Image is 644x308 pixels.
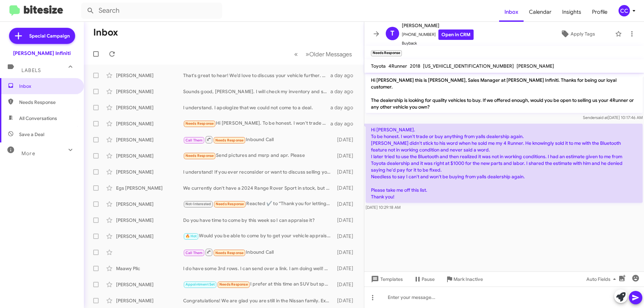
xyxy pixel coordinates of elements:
div: I prefer at this time an SUV but speaking with [PERSON_NAME] was not getting enough $$$ for my tr... [183,281,334,288]
div: [DATE] [334,249,359,256]
span: Labels [21,67,41,73]
div: [PERSON_NAME] [116,233,183,240]
span: [PERSON_NAME] [517,63,554,69]
div: [DATE] [334,233,359,240]
div: Would you be able to come by to get your vehicle appraised? It does not make much time. [183,232,334,240]
span: [PERSON_NAME] [402,21,474,29]
div: I understand! If you ever reconsider or want to discuss selling your QX80, feel free to reach out... [183,169,334,175]
div: a day ago [330,120,359,127]
div: We currently don't have a 2024 Range Rover Sport in stock, but I can help you find one. Would you... [183,185,334,191]
span: 2018 [410,63,420,69]
span: Buyback [402,40,474,47]
div: I do have some 3rd rows. I can send over a link. I am doing well! Thank you for asking. How have ... [183,265,334,272]
a: Special Campaign [9,28,75,44]
button: CC [613,5,637,16]
span: Call Them [185,251,203,255]
div: [PERSON_NAME] [116,169,183,175]
div: Inbound Call [183,248,334,256]
div: Send pictures and msrp and apr. Please [183,152,334,160]
span: » [306,50,309,58]
div: [DATE] [334,265,359,272]
div: [DATE] [334,152,359,159]
span: Not-Interested [185,202,211,206]
div: [PERSON_NAME] [116,201,183,207]
button: Previous [290,47,302,61]
span: Save a Deal [19,131,44,138]
span: Apply Tags [571,28,595,40]
span: Mark Inactive [453,273,483,285]
span: Needs Response [185,121,214,126]
span: Inbox [19,83,76,89]
div: Do you have time to come by this week so I can appraise it? [183,217,334,224]
div: [PERSON_NAME] [116,88,183,95]
button: Templates [364,273,408,285]
span: Toyota [371,63,386,69]
input: Search [81,3,222,19]
div: [PERSON_NAME] [116,136,183,143]
div: Reacted ✔️ to “Thank you for letting us know! If you have any other vehicles in the future, feel ... [183,200,334,208]
h1: Inbox [93,27,118,38]
div: Inbound Call [183,135,334,144]
div: [DATE] [334,281,359,288]
button: Pause [408,273,440,285]
div: [DATE] [334,169,359,175]
span: Call Them [185,138,203,142]
div: That's great to hear! We’d love to discuss your vehicle further. When would you be available to v... [183,72,330,79]
div: [PERSON_NAME] [116,281,183,288]
button: Auto Fields [581,273,624,285]
span: [DATE] 10:29:18 AM [366,205,400,210]
span: said at [596,115,608,120]
span: Needs Response [216,202,244,206]
span: Needs Response [215,138,244,142]
nav: Page navigation example [290,47,356,61]
a: Profile [587,2,613,22]
div: [DATE] [334,217,359,224]
div: [PERSON_NAME] [116,120,183,127]
span: Needs Response [19,99,76,106]
span: Special Campaign [29,33,70,39]
span: 🔥 Hot [185,234,197,238]
div: [PERSON_NAME] [116,297,183,304]
a: Insights [557,2,587,22]
span: Pause [422,273,435,285]
div: CC [619,5,630,16]
span: Sender [DATE] 10:17:46 AM [583,115,643,120]
span: [US_VEHICLE_IDENTIFICATION_NUMBER] [423,63,514,69]
span: 4Runner [388,63,407,69]
a: Inbox [499,2,524,22]
span: T [390,28,394,39]
p: Hi [PERSON_NAME]. To be honest. I won't trade or buy anything from yalls dealership again. [PERSO... [366,124,643,203]
button: Mark Inactive [440,273,488,285]
div: a day ago [330,72,359,79]
div: Egs [PERSON_NAME] [116,185,183,191]
div: Hi [PERSON_NAME]. To be honest. I won't trade or buy anything from yalls dealership again. [PERSO... [183,120,330,127]
div: [DATE] [334,136,359,143]
div: a day ago [330,104,359,111]
span: Needs Response [219,282,248,287]
div: [PERSON_NAME] [116,104,183,111]
span: [PHONE_NUMBER] [402,29,474,40]
p: Hi [PERSON_NAME] this is [PERSON_NAME], Sales Manager at [PERSON_NAME] Infiniti. Thanks for being... [366,74,643,113]
div: [DATE] [334,297,359,304]
div: [DATE] [334,201,359,207]
small: Needs Response [371,50,402,56]
a: Open in CRM [438,29,474,40]
div: Maawy Pllc [116,265,183,272]
div: [DATE] [334,185,359,191]
span: Auto Fields [586,273,619,285]
div: [PERSON_NAME] [116,72,183,79]
span: All Conversations [19,115,57,122]
div: [PERSON_NAME] [116,152,183,159]
span: « [294,50,298,58]
div: [PERSON_NAME] Infiniti [13,50,71,57]
button: Next [302,47,356,61]
a: Calendar [524,2,557,22]
span: Appointment Set [185,282,215,287]
div: I understand. I apologize that we could not come to a deal. [183,104,330,111]
div: Sounds good, [PERSON_NAME]. I will check my inventory and see if there is anything like that. [183,88,330,95]
div: [PERSON_NAME] [116,217,183,224]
